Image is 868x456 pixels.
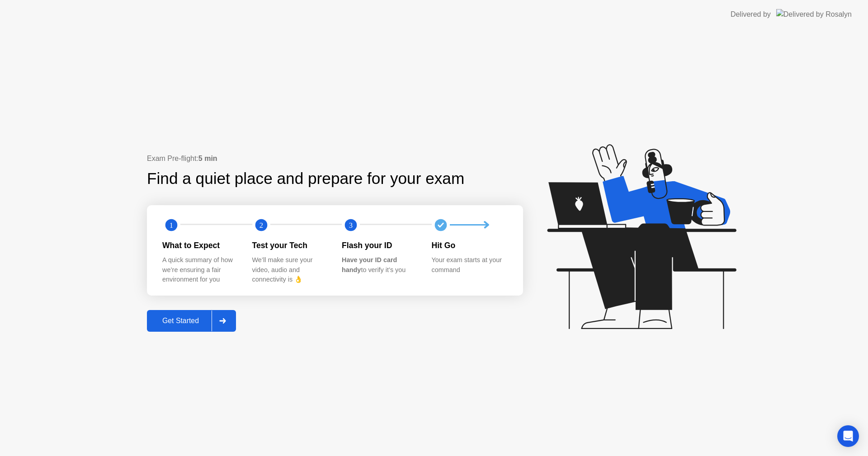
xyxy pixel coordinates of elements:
div: Your exam starts at your command [432,255,507,275]
div: Open Intercom Messenger [837,425,859,447]
div: What to Expect [162,240,238,251]
img: Delivered by Rosalyn [776,9,852,19]
text: 3 [349,221,353,229]
div: Get Started [150,317,212,325]
div: to verify it’s you [342,255,417,275]
text: 1 [170,221,173,229]
button: Get Started [147,310,236,332]
div: Delivered by [731,9,771,20]
div: Flash your ID [342,240,417,251]
div: Find a quiet place and prepare for your exam [147,167,466,191]
div: Exam Pre-flight: [147,153,523,164]
b: 5 min [198,155,217,162]
b: Have your ID card handy [342,256,397,273]
div: A quick summary of how we’re ensuring a fair environment for you [162,255,238,285]
div: We’ll make sure your video, audio and connectivity is 👌 [252,255,328,285]
div: Test your Tech [252,240,328,251]
div: Hit Go [432,240,507,251]
text: 2 [259,221,263,229]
